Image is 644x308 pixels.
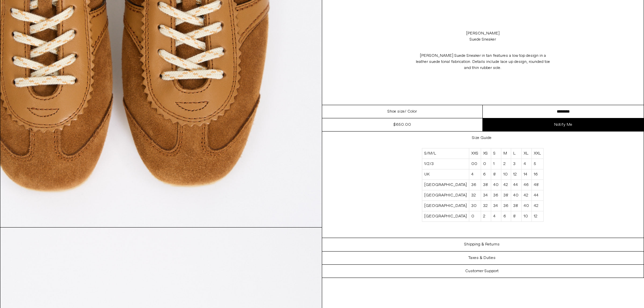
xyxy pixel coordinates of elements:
[501,159,511,169] td: 2
[511,200,521,211] td: 38
[532,159,544,169] td: 5
[521,159,531,169] td: 4
[511,211,521,221] td: 8
[491,148,501,159] td: S
[521,211,531,221] td: 10
[511,180,521,190] td: 44
[472,136,492,140] h3: Size Guide
[521,180,531,190] td: 46
[466,30,500,37] a: [PERSON_NAME]
[491,190,501,200] td: 36
[422,180,469,190] td: [GEOGRAPHIC_DATA]
[511,159,521,169] td: 3
[481,169,491,180] td: 6
[521,200,531,211] td: 40
[521,190,531,200] td: 42
[422,190,469,200] td: [GEOGRAPHIC_DATA]
[470,37,496,43] div: Suede Sneaker
[501,180,511,190] td: 42
[501,211,511,221] td: 6
[422,148,469,159] td: S/M/L
[481,148,491,159] td: XS
[405,109,417,115] span: / Color
[481,180,491,190] td: 38
[532,148,544,159] td: XXL
[422,200,469,211] td: [GEOGRAPHIC_DATA]
[469,159,481,169] td: 00
[501,190,511,200] td: 38
[511,190,521,200] td: 40
[422,211,469,221] td: [GEOGRAPHIC_DATA]
[501,200,511,211] td: 36
[387,109,405,115] span: Shoe size
[422,159,469,169] td: 1/2/3
[501,169,511,180] td: 10
[521,169,531,180] td: 14
[491,169,501,180] td: 8
[481,190,491,200] td: 34
[521,148,531,159] td: XL
[422,169,469,180] td: UK
[469,211,481,221] td: 0
[511,148,521,159] td: L
[491,211,501,221] td: 4
[469,200,481,211] td: 30
[468,256,496,260] h3: Taxes & Duties
[491,180,501,190] td: 40
[465,269,499,274] h3: Customer Support
[532,169,544,180] td: 16
[491,200,501,211] td: 34
[532,190,544,200] td: 44
[464,242,500,247] h3: Shipping & Returns
[481,200,491,211] td: 32
[415,49,550,74] p: [PERSON_NAME] Suede Sneaker in tan features a low top design in a leather suede tonal fabrication...
[532,200,544,211] td: 42
[481,159,491,169] td: 0
[532,211,544,221] td: 12
[469,180,481,190] td: 36
[393,122,411,127] span: $650.00
[491,159,501,169] td: 1
[481,211,491,221] td: 2
[501,148,511,159] td: M
[469,190,481,200] td: 32
[511,169,521,180] td: 12
[469,169,481,180] td: 4
[469,148,481,159] td: XXS
[483,118,644,131] a: Notify Me
[532,180,544,190] td: 48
